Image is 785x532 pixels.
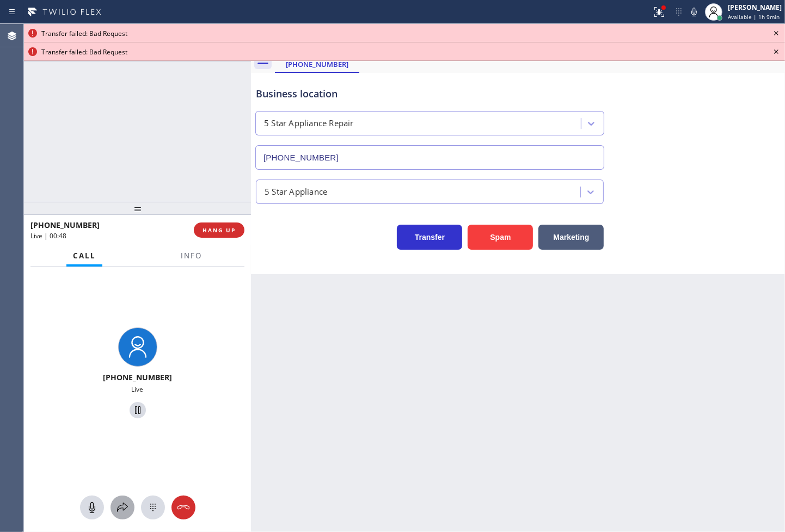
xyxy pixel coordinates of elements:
[80,496,104,519] button: Mute
[276,59,358,69] div: [PHONE_NUMBER]
[41,29,127,38] span: Transfer failed: Bad Request
[728,13,780,21] span: Available | 1h 9min
[265,185,327,198] div: 5 Star Appliance
[130,402,146,418] button: Hold Customer
[30,220,100,230] span: [PHONE_NUMBER]
[73,251,96,261] span: Call
[397,225,462,250] button: Transfer
[256,86,604,101] div: Business location
[141,496,165,519] button: Open dialpad
[132,385,144,394] span: Live
[171,496,195,519] button: Hang up
[30,231,66,240] span: Live | 00:48
[174,245,208,267] button: Info
[181,251,202,261] span: Info
[194,222,244,238] button: HANG UP
[255,145,604,170] input: Phone Number
[103,372,172,382] span: [PHONE_NUMBER]
[468,225,533,250] button: Spam
[686,4,702,20] button: Mute
[111,496,134,519] button: Open directory
[66,245,102,267] button: Call
[728,3,782,12] div: [PERSON_NAME]
[538,225,604,250] button: Marketing
[41,47,127,57] span: Transfer failed: Bad Request
[264,117,354,130] div: 5 Star Appliance Repair
[203,226,236,234] span: HANG UP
